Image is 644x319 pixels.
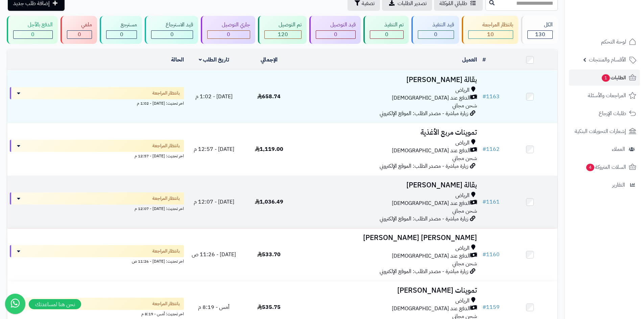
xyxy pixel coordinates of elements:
[316,31,355,38] div: 0
[452,154,477,162] span: شحن مجاني
[601,37,626,47] span: لوحة التحكم
[380,109,468,117] span: زيارة مباشرة - مصدر الطلب: الموقع الإلكتروني
[520,16,559,44] a: الكل130
[120,30,123,38] span: 0
[31,30,34,38] span: 0
[255,198,283,206] span: 1,036.49
[418,21,454,29] div: قيد التنفيذ
[264,21,302,29] div: تم التوصيل
[569,141,640,157] a: العملاء
[455,139,470,147] span: الرياض
[482,303,486,311] span: #
[143,16,199,44] a: قيد الاسترجاع 0
[535,30,545,38] span: 130
[199,56,230,64] a: تاريخ الطلب
[589,55,626,64] span: الأقسام والمنتجات
[392,305,470,313] span: الدفع عند [DEMOGRAPHIC_DATA]
[362,16,410,44] a: تم التنفيذ 0
[5,16,59,44] a: الدفع بالآجل 0
[299,287,477,294] h3: تموينات [PERSON_NAME]
[601,73,626,82] span: الطلبات
[106,31,137,38] div: 0
[208,31,250,38] div: 0
[152,142,180,149] span: بانتظار المراجعة
[482,145,500,153] a: #1162
[10,152,184,159] div: اخر تحديث: [DATE] - 12:57 م
[370,21,404,29] div: تم التنفيذ
[392,94,470,102] span: الدفع عند [DEMOGRAPHIC_DATA]
[10,99,184,106] div: اخر تحديث: [DATE] - 1:02 م
[527,21,553,29] div: الكل
[261,56,278,64] a: الإجمالي
[14,31,52,38] div: 0
[482,145,486,153] span: #
[410,16,460,44] a: قيد التنفيذ 0
[152,90,180,97] span: بانتظار المراجعة
[171,56,184,64] a: الحالة
[462,56,477,64] a: العميل
[598,18,638,32] img: logo-2.png
[586,164,594,171] span: 4
[370,31,403,38] div: 0
[434,30,437,38] span: 0
[170,30,174,38] span: 0
[455,192,470,200] span: الرياض
[192,250,236,259] span: [DATE] - 11:26 ص
[227,30,230,38] span: 0
[78,30,81,38] span: 0
[316,21,356,29] div: قيد التوصيل
[299,76,477,84] h3: بقالة [PERSON_NAME]
[265,31,302,38] div: 120
[67,21,92,29] div: ملغي
[67,31,92,38] div: 0
[455,297,470,305] span: الرياض
[392,252,470,260] span: الدفع عند [DEMOGRAPHIC_DATA]
[257,303,281,311] span: 535.75
[257,250,281,259] span: 533.70
[199,16,257,44] a: جاري التوصيل 0
[455,244,470,252] span: الرياض
[194,198,234,206] span: [DATE] - 12:07 م
[255,145,283,153] span: 1,119.00
[569,159,640,175] a: السلات المتروكة4
[452,102,477,110] span: شحن مجاني
[588,91,626,100] span: المراجعات والأسئلة
[482,250,486,259] span: #
[575,127,626,136] span: إشعارات التحويلات البنكية
[257,92,281,101] span: 658.74
[299,234,477,242] h3: [PERSON_NAME] [PERSON_NAME]
[482,198,486,206] span: #
[106,21,137,29] div: مسترجع
[380,215,468,223] span: زيارة مباشرة - مصدر الطلب: الموقع الإلكتروني
[469,31,513,38] div: 10
[569,87,640,104] a: المراجعات والأسئلة
[195,92,233,101] span: [DATE] - 1:02 م
[392,200,470,207] span: الدفع عند [DEMOGRAPHIC_DATA]
[10,257,184,264] div: اخر تحديث: [DATE] - 11:26 ص
[308,16,362,44] a: قيد التوصيل 0
[569,70,640,86] a: الطلبات1
[59,16,99,44] a: ملغي 0
[380,267,468,275] span: زيارة مباشرة - مصدر الطلب: الموقع الإلكتروني
[482,198,500,206] a: #1161
[207,21,250,29] div: جاري التوصيل
[602,74,610,82] span: 1
[278,30,288,38] span: 120
[487,30,494,38] span: 10
[460,16,520,44] a: بانتظار المراجعة 10
[380,162,468,170] span: زيارة مباشرة - مصدر الطلب: الموقع الإلكتروني
[468,21,514,29] div: بانتظار المراجعة
[13,21,53,29] div: الدفع بالآجل
[194,145,234,153] span: [DATE] - 12:57 م
[151,31,193,38] div: 0
[334,30,337,38] span: 0
[152,248,180,255] span: بانتظار المراجعة
[10,205,184,212] div: اخر تحديث: [DATE] - 12:07 م
[452,207,477,215] span: شحن مجاني
[98,16,143,44] a: مسترجع 0
[612,180,625,190] span: التقارير
[482,56,486,64] a: #
[198,303,230,311] span: أمس - 8:19 م
[599,109,626,118] span: طلبات الإرجاع
[152,300,180,307] span: بانتظار المراجعة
